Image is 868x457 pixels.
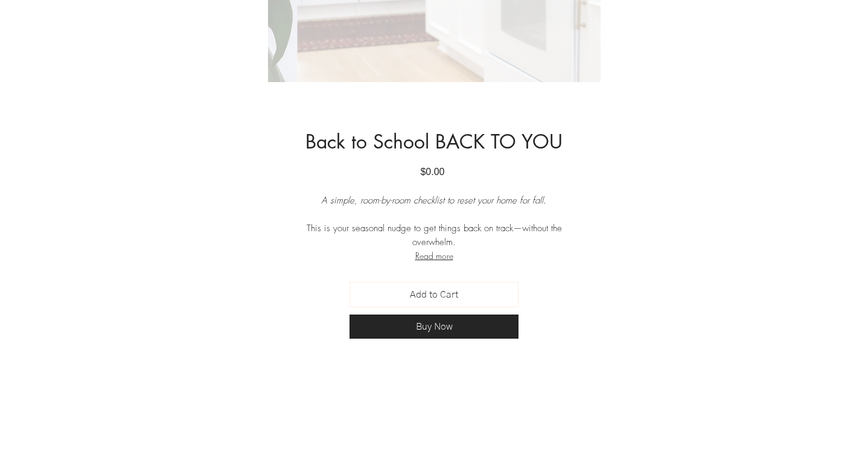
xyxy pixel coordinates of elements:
[410,287,458,302] span: Add to Cart
[289,222,579,249] p: This is your seasonal nudge to get things back on track—without the overwhelm.
[349,315,519,339] button: Buy Now
[349,282,519,307] button: Add to Cart
[321,194,547,206] em: A simple, room-by-room checklist to reset your home for fall.
[150,130,718,153] h1: Back to School BACK TO YOU
[289,249,579,263] button: Read more
[416,321,453,333] span: Buy Now
[420,167,444,177] span: $0.00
